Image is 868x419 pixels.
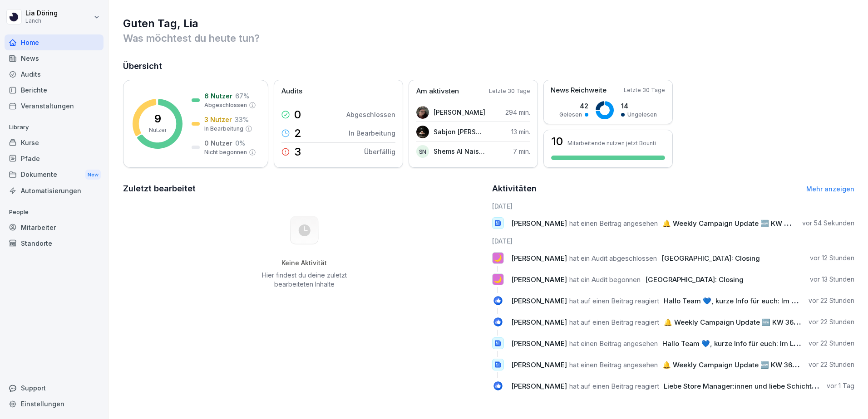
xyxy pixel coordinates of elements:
[123,60,854,73] h2: Übersicht
[5,34,104,50] a: Home
[5,151,104,166] a: Pfade
[434,107,485,117] p: [PERSON_NAME]
[149,126,167,134] p: Nutzer
[235,138,245,148] p: 0 %
[492,201,855,211] h6: [DATE]
[235,115,249,124] p: 33 %
[827,381,854,390] p: vor 1 Tag
[569,219,658,228] span: hat einen Beitrag angesehen
[810,253,854,263] p: vor 12 Stunden
[294,109,301,120] p: 0
[281,86,302,97] p: Audits
[569,254,657,263] span: hat ein Audit abgeschlossen
[5,235,104,251] a: Standorte
[661,254,760,263] span: [GEOGRAPHIC_DATA]: Closing
[434,146,486,156] p: Shems Al Naisani
[204,91,232,101] p: 6 Nutzer
[511,219,567,228] span: [PERSON_NAME]
[5,82,104,98] a: Berichte
[346,110,395,119] p: Abgeschlossen
[5,135,104,151] a: Kurse
[551,85,607,96] p: News Reichweite
[569,297,659,305] span: hat auf einen Beitrag reagiert
[5,50,104,66] a: News
[416,126,429,138] img: h7clb01ovh4kr02mjvny56iz.png
[294,128,301,139] p: 2
[5,183,104,199] a: Automatisierungen
[489,87,530,95] p: Letzte 30 Tage
[810,275,854,284] p: vor 13 Stunden
[123,182,486,195] h2: Zuletzt bearbeitet
[123,16,854,31] h1: Guten Tag, Lia
[511,127,530,136] p: 13 min.
[349,128,395,138] p: In Bearbeitung
[5,219,104,235] a: Mitarbeiter
[492,236,855,246] h6: [DATE]
[5,396,104,412] a: Einstellungen
[294,146,301,157] p: 3
[5,98,104,114] a: Veranstaltungen
[204,148,247,156] p: Nicht begonnen
[809,339,854,348] p: vor 22 Stunden
[806,185,854,193] a: Mehr anzeigen
[364,147,395,156] p: Überfällig
[567,140,656,146] p: Mitarbeitende nutzen jetzt Bounti
[511,318,567,326] span: [PERSON_NAME]
[204,125,243,133] p: In Bearbeitung
[511,382,567,390] span: [PERSON_NAME]
[25,18,58,24] p: Lanch
[493,252,502,264] p: 🌙
[25,10,58,17] p: Lia Döring
[627,111,657,119] p: Ungelesen
[204,101,247,109] p: Abgeschlossen
[513,146,530,156] p: 7 min.
[154,113,161,124] p: 9
[802,219,854,228] p: vor 54 Sekunden
[416,145,429,158] div: SN
[5,166,104,183] a: DokumenteNew
[5,66,104,82] a: Audits
[5,205,104,219] p: People
[416,86,459,97] p: Am aktivsten
[809,296,854,305] p: vor 22 Stunden
[492,182,537,195] h2: Aktivitäten
[5,380,104,396] div: Support
[511,275,567,284] span: [PERSON_NAME]
[551,136,563,147] h3: 10
[624,86,665,94] p: Letzte 30 Tage
[559,101,588,111] p: 42
[123,31,854,45] p: Was möchtest du heute tun?
[416,106,429,119] img: vsdb780yjq3c8z0fgsc1orml.png
[258,271,350,289] p: Hier findest du deine zuletzt bearbeiteten Inhalte
[511,297,567,305] span: [PERSON_NAME]
[645,275,744,284] span: [GEOGRAPHIC_DATA]: Closing
[621,101,657,111] p: 14
[809,317,854,326] p: vor 22 Stunden
[493,273,502,286] p: 🌙
[569,275,641,284] span: hat ein Audit begonnen
[569,361,658,369] span: hat einen Beitrag angesehen
[505,107,530,117] p: 294 min.
[258,259,350,267] h5: Keine Aktivität
[204,115,232,124] p: 3 Nutzer
[569,339,658,348] span: hat einen Beitrag angesehen
[569,318,659,326] span: hat auf einen Beitrag reagiert
[5,120,104,135] p: Library
[235,91,249,101] p: 67 %
[809,360,854,369] p: vor 22 Stunden
[511,339,567,348] span: [PERSON_NAME]
[511,254,567,263] span: [PERSON_NAME]
[511,361,567,369] span: [PERSON_NAME]
[434,127,486,136] p: Sabjon [PERSON_NAME]
[85,170,101,180] div: New
[5,166,104,183] div: Dokumente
